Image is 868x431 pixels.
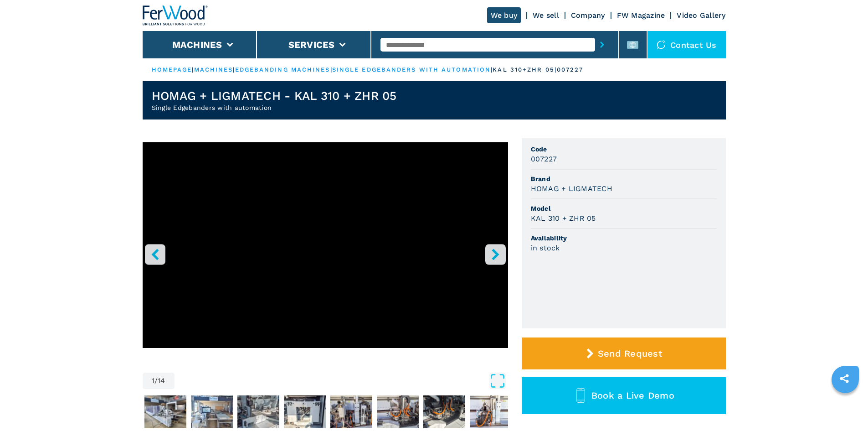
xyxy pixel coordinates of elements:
h3: KAL 310 + ZHR 05 [531,213,596,223]
a: edgebanding machines [235,66,330,73]
span: | [330,66,332,73]
span: 14 [158,377,165,384]
button: left-button [145,244,165,265]
button: Go to Slide 2 [143,394,188,430]
span: Book a Live Demo [591,390,674,401]
span: Send Request [598,348,662,359]
button: Book a Live Demo [522,377,726,414]
a: single edgebanders with automation [332,66,491,73]
div: Go to Slide 1 [143,142,508,363]
span: Code [531,145,717,154]
p: kal 310+zhr 05 | [493,66,557,74]
img: b359cbc3b5b6199240b68aba48152bf1 [237,395,279,428]
p: 007227 [557,66,584,74]
div: Contact us [647,31,726,58]
button: right-button [485,244,506,265]
h2: Single Edgebanders with automation [152,103,397,112]
button: Send Request [522,338,726,369]
img: d230f2118db60edc783572515850761e [284,395,326,428]
span: Model [531,204,717,213]
span: | [233,66,235,73]
img: 0ee2de74c89aee4cfd451fa369fad6e0 [423,395,465,428]
button: Go to Slide 3 [189,394,235,430]
span: | [192,66,194,73]
img: 40bbd29177aa070d7bdb7b8efd33f6e7 [191,395,233,428]
span: Brand [531,174,717,183]
button: Go to Slide 5 [282,394,328,430]
img: 7d7250f1195ce9e21b6d22e5ad5c72a1 [144,395,186,428]
img: Ferwood [143,5,208,26]
a: We sell [533,11,559,20]
h3: 007227 [531,154,557,164]
span: 1 [152,377,154,384]
a: FW Magazine [617,11,665,20]
a: HOMEPAGE [152,66,192,73]
a: Company [571,11,605,20]
button: Go to Slide 6 [329,394,374,430]
a: Video Gallery [677,11,725,20]
a: machines [194,66,233,73]
span: Availability [531,234,717,243]
img: f5da69a367d0bcb7903c4246859da766 [330,395,372,428]
h1: HOMAG + LIGMATECH - KAL 310 + ZHR 05 [152,88,397,103]
nav: Thumbnail Navigation [143,394,508,430]
button: Services [288,39,335,50]
button: Go to Slide 4 [236,394,281,430]
img: 395f564d72257e0f6393919704133c14 [470,395,512,428]
a: sharethis [833,367,856,390]
button: Go to Slide 7 [375,394,421,430]
img: Contact us [657,40,666,49]
iframe: YouTube video player [143,142,508,348]
span: / [154,377,158,384]
button: submit-button [595,34,609,55]
h3: HOMAG + LIGMATECH [531,183,612,194]
h3: in stock [531,243,560,253]
a: We buy [487,7,521,23]
span: | [491,66,493,73]
img: a578c34bb9285c223cb12be27bc2b56c [377,395,419,428]
button: Machines [172,39,222,50]
button: Open Fullscreen [177,373,506,389]
button: Go to Slide 9 [468,394,514,430]
button: Go to Slide 8 [421,394,467,430]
